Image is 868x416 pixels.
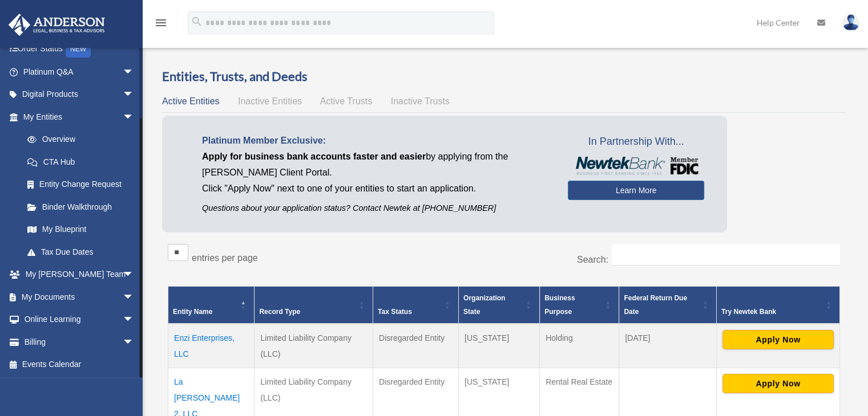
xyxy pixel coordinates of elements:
[544,294,575,316] span: Business Purpose
[568,133,704,151] span: In Partnership With...
[373,324,458,368] td: Disregarded Entity
[721,305,822,319] div: Try Newtek Bank
[458,286,539,324] th: Organization State: Activate to sort
[123,286,146,309] span: arrow_drop_down
[123,83,146,107] span: arrow_drop_down
[154,20,168,30] a: menu
[191,15,203,28] i: search
[202,152,426,161] span: Apply for business bank accounts faster and easier
[16,150,146,173] a: CTA Hub
[168,324,255,368] td: Enzi Enterprises, LLC
[162,68,846,85] h3: Entities, Trusts, and Deeds
[202,149,551,181] p: by applying from the [PERSON_NAME] Client Portal.
[378,308,412,316] span: Tax Status
[320,96,373,106] span: Active Trusts
[238,96,302,106] span: Inactive Entities
[202,201,551,215] p: Questions about your application status? Contact Newtek at [PHONE_NUMBER]
[123,105,146,129] span: arrow_drop_down
[66,40,91,58] div: NEW
[722,330,834,349] button: Apply Now
[8,105,146,128] a: My Entitiesarrow_drop_down
[16,218,146,241] a: My Blueprint
[540,324,619,368] td: Holding
[255,286,373,324] th: Record Type: Activate to sort
[458,324,539,368] td: [US_STATE]
[259,308,300,316] span: Record Type
[16,195,146,218] a: Binder Walkthrough
[540,286,619,324] th: Business Purpose: Activate to sort
[123,60,146,84] span: arrow_drop_down
[624,294,687,316] span: Federal Return Due Date
[8,331,151,353] a: Billingarrow_drop_down
[8,38,151,61] a: Order StatusNEW
[716,286,839,324] th: Try Newtek Bank : Activate to sort
[8,263,151,286] a: My [PERSON_NAME] Teamarrow_drop_down
[8,60,151,83] a: Platinum Q&Aarrow_drop_down
[8,286,151,308] a: My Documentsarrow_drop_down
[8,83,151,106] a: Digital Productsarrow_drop_down
[255,324,373,368] td: Limited Liability Company (LLC)
[8,308,151,331] a: Online Learningarrow_drop_down
[162,96,219,106] span: Active Entities
[173,308,212,316] span: Entity Name
[202,133,551,149] p: Platinum Member Exclusive:
[168,286,255,324] th: Entity Name: Activate to invert sorting
[577,255,608,264] label: Search:
[8,353,151,376] a: Events Calendar
[373,286,458,324] th: Tax Status: Activate to sort
[619,286,717,324] th: Federal Return Due Date: Activate to sort
[192,253,258,263] label: entries per page
[202,181,551,197] p: Click "Apply Now" next to one of your entities to start an application.
[154,16,168,30] i: menu
[568,181,704,200] a: Learn More
[842,14,859,31] img: User Pic
[463,294,505,316] span: Organization State
[123,263,146,287] span: arrow_drop_down
[391,96,450,106] span: Inactive Trusts
[5,14,108,36] img: Anderson Advisors Platinum Portal
[16,173,146,196] a: Entity Change Request
[574,157,699,175] img: NewtekBankLogoSM.png
[16,240,146,263] a: Tax Due Dates
[619,324,717,368] td: [DATE]
[722,374,834,393] button: Apply Now
[123,308,146,332] span: arrow_drop_down
[123,331,146,354] span: arrow_drop_down
[16,128,140,151] a: Overview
